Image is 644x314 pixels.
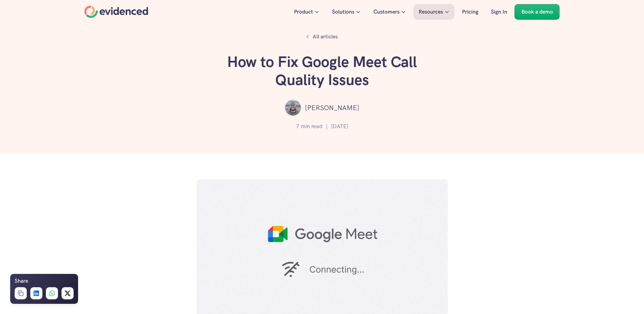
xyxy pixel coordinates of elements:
[296,122,299,131] p: 7
[220,53,424,89] h1: How to Fix Google Meet Call Quality Issues
[313,32,338,41] p: All articles
[331,122,348,131] p: [DATE]
[486,4,512,20] a: Sign In
[301,122,323,131] p: min read
[521,7,553,16] p: Book a demo
[284,99,301,116] img: ""
[326,122,328,131] p: |
[294,7,313,16] p: Product
[462,7,478,16] p: Pricing
[85,6,148,18] a: Home
[457,4,483,20] a: Pricing
[373,7,400,16] p: Customers
[515,4,560,20] a: Book a demo
[305,102,360,113] p: [PERSON_NAME]
[15,277,28,285] h6: Share
[302,31,342,43] a: All articles
[491,7,507,16] p: Sign In
[419,7,443,16] p: Resources
[332,7,354,16] p: Solutions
